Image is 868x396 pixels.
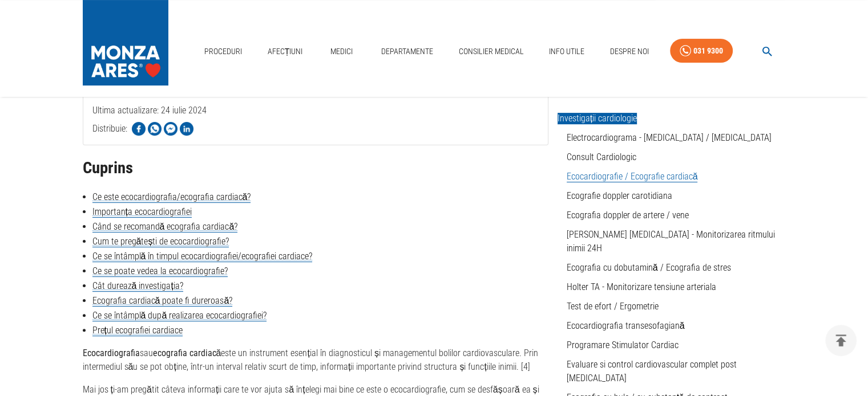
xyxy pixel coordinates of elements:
[180,122,193,136] img: Share on LinkedIn
[567,132,772,143] a: Electrocardiograma - [MEDICAL_DATA] / [MEDICAL_DATA]
[200,40,247,63] a: Proceduri
[92,310,267,321] a: Ce se întâmplă după realizarea ecocardiografiei?
[92,122,127,136] p: Distribuie:
[567,171,698,182] a: Ecocardiografie / Ecografie cardiacă
[92,191,251,203] a: Ce este ecocardiografia/ecografia cardiacă?
[92,206,192,218] a: Importanța ecocardiografiei
[83,348,140,358] strong: Ecocardiografia
[164,122,177,136] img: Share on Facebook Messenger
[544,40,589,63] a: Info Utile
[567,190,672,201] a: Ecografie doppler carotidiana
[148,122,162,136] img: Share on WhatsApp
[263,40,308,63] a: Afecțiuni
[153,348,221,358] strong: ecografia cardiacă
[92,280,183,292] a: Cât durează investigația?
[567,320,685,331] a: Ecocardiografia transesofagiană
[83,346,548,374] p: sau este un instrument esențial în diagnosticul și managementul bolilor cardiovasculare. Prin int...
[605,40,653,63] a: Despre Noi
[92,251,313,262] a: Ce se întâmplă în timpul ecocardiografiei/ecografiei cardiace?
[558,113,637,124] span: Investigații cardiologie
[567,359,737,383] a: Evaluare si control cardiovascular complet post [MEDICAL_DATA]
[567,301,659,312] a: Test de efort / Ergometrie
[92,325,183,336] a: Prețul ecografiei cardiace
[324,40,360,63] a: Medici
[567,152,636,162] a: Consult Cardiologic
[92,236,229,247] a: Cum te pregătești de ecocardiografie?
[92,266,228,277] a: Ce se poate vedea la ecocardiografie?
[567,281,716,292] a: Holter TA - Monitorizare tensiune arteriala
[567,229,775,254] a: [PERSON_NAME] [MEDICAL_DATA] - Monitorizarea ritmului inimii 24H
[567,262,731,273] a: Ecografia cu dobutamină / Ecografia de stres
[83,159,548,177] h2: Cuprins
[92,105,207,161] span: Ultima actualizare: 24 iulie 2024
[825,325,857,356] button: delete
[670,39,733,63] a: 031 9300
[92,295,233,307] a: Ecografia cardiacă poate fi dureroasă?
[454,40,528,63] a: Consilier Medical
[558,80,786,99] h2: Procedurile Noastre
[567,210,689,221] a: Ecografia doppler de artere / vene
[92,221,238,232] a: Când se recomandă ecografia cardiacă?
[693,44,723,58] div: 031 9300
[132,122,146,136] img: Share on Facebook
[377,40,438,63] a: Departamente
[567,340,679,350] a: Programare Stimulator Cardiac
